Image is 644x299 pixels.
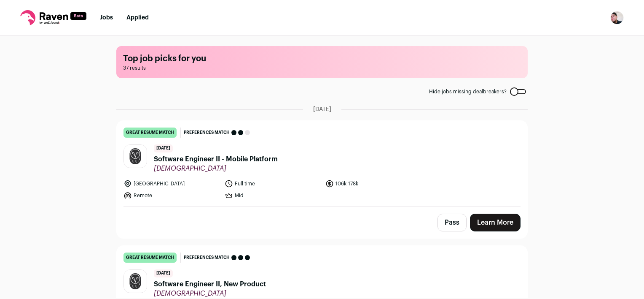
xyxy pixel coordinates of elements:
h1: Top job picks for you [123,53,521,65]
span: [DEMOGRAPHIC_DATA] [154,164,278,173]
img: f3d5d0fa5e81f1c40eef72acec6f04c076c8df624c75215ce6affc40ebb62c96.jpg [124,270,147,293]
span: [DATE] [313,105,331,114]
li: [GEOGRAPHIC_DATA] [123,179,220,188]
span: Preferences match [184,253,230,262]
li: Remote [123,191,220,200]
span: Software Engineer II - Mobile Platform [154,154,278,164]
a: great resume match Preferences match [DATE] Software Engineer II - Mobile Platform [DEMOGRAPHIC_D... [117,121,527,207]
span: [DATE] [154,144,173,152]
img: f3d5d0fa5e81f1c40eef72acec6f04c076c8df624c75215ce6affc40ebb62c96.jpg [124,145,147,168]
span: [DATE] [154,269,173,277]
span: Preferences match [184,128,230,137]
button: Open dropdown [610,11,624,24]
a: Learn More [470,214,521,231]
a: Jobs [100,15,113,21]
li: Full time [225,179,321,188]
img: 13137035-medium_jpg [610,11,624,24]
span: 37 results [123,65,521,71]
div: great resume match [123,253,177,263]
li: 106k-178k [325,179,421,188]
li: Mid [225,191,321,200]
span: Software Engineer II, New Product [154,279,266,289]
span: [DEMOGRAPHIC_DATA] [154,289,266,298]
a: Applied [126,15,149,21]
button: Pass [437,214,467,231]
span: Hide jobs missing dealbreakers? [429,88,507,95]
div: great resume match [123,128,177,138]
